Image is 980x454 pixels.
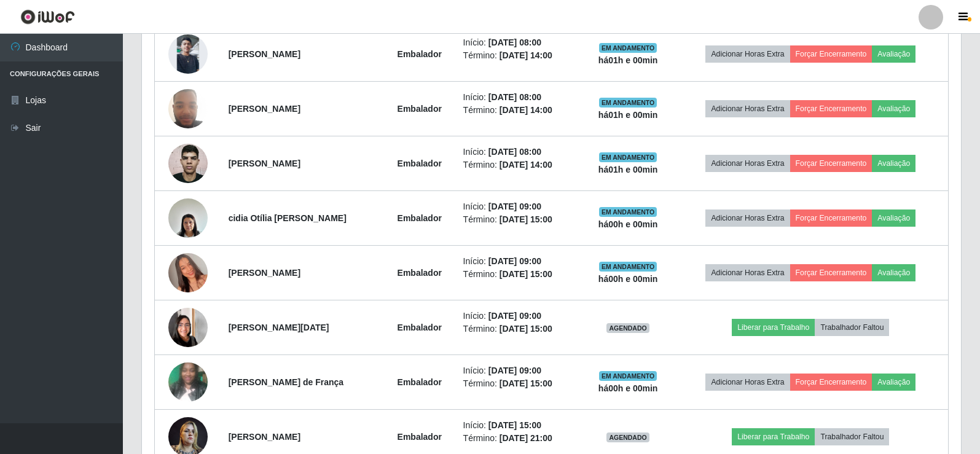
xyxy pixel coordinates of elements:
[229,213,347,223] strong: cidia Otília [PERSON_NAME]
[500,50,552,60] time: [DATE] 14:00
[705,209,790,227] button: Adicionar Horas Extra
[488,92,541,102] time: [DATE] 08:00
[229,49,300,59] strong: [PERSON_NAME]
[500,105,552,115] time: [DATE] 14:00
[500,378,552,388] time: [DATE] 15:00
[790,209,872,227] button: Forçar Encerramento
[598,110,658,120] strong: há 01 h e 00 min
[705,374,790,391] button: Adicionar Horas Extra
[398,159,442,168] strong: Embalador
[398,213,442,223] strong: Embalador
[705,155,790,172] button: Adicionar Horas Extra
[599,43,657,53] span: EM ANDAMENTO
[488,420,541,430] time: [DATE] 15:00
[463,200,576,213] li: Início:
[229,104,300,114] strong: [PERSON_NAME]
[463,432,576,445] li: Término:
[168,137,208,190] img: 1750990639445.jpeg
[463,91,576,104] li: Início:
[705,45,790,63] button: Adicionar Horas Extra
[488,366,541,375] time: [DATE] 09:00
[790,264,872,281] button: Forçar Encerramento
[463,159,576,171] li: Término:
[598,55,658,65] strong: há 01 h e 00 min
[463,364,576,377] li: Início:
[500,160,552,170] time: [DATE] 14:00
[463,268,576,281] li: Término:
[398,268,442,278] strong: Embalador
[606,432,649,442] span: AGENDADO
[872,374,915,391] button: Avaliação
[229,159,300,168] strong: [PERSON_NAME]
[705,100,790,117] button: Adicionar Horas Extra
[229,432,300,442] strong: [PERSON_NAME]
[398,323,442,332] strong: Embalador
[398,104,442,114] strong: Embalador
[872,209,915,227] button: Avaliação
[598,274,658,284] strong: há 00 h e 00 min
[168,192,208,244] img: 1690487685999.jpeg
[488,147,541,157] time: [DATE] 08:00
[872,264,915,281] button: Avaliação
[488,202,541,211] time: [DATE] 09:00
[815,319,889,336] button: Trabalhador Faltou
[732,319,815,336] button: Liberar para Trabalho
[168,34,208,74] img: 1690423622329.jpeg
[488,256,541,266] time: [DATE] 09:00
[598,219,658,229] strong: há 00 h e 00 min
[872,45,915,63] button: Avaliação
[599,207,657,217] span: EM ANDAMENTO
[463,255,576,268] li: Início:
[790,155,872,172] button: Forçar Encerramento
[790,100,872,117] button: Forçar Encerramento
[790,374,872,391] button: Forçar Encerramento
[705,264,790,281] button: Adicionar Horas Extra
[815,428,889,445] button: Trabalhador Faltou
[463,377,576,390] li: Término:
[790,45,872,63] button: Forçar Encerramento
[168,82,208,135] img: 1694719722854.jpeg
[398,49,442,59] strong: Embalador
[229,268,300,278] strong: [PERSON_NAME]
[500,214,552,224] time: [DATE] 15:00
[599,262,657,272] span: EM ANDAMENTO
[606,323,649,333] span: AGENDADO
[872,155,915,172] button: Avaliação
[20,9,75,25] img: CoreUI Logo
[500,269,552,279] time: [DATE] 15:00
[463,213,576,226] li: Término:
[488,311,541,321] time: [DATE] 09:00
[598,383,658,393] strong: há 00 h e 00 min
[500,324,552,334] time: [DATE] 15:00
[598,165,658,174] strong: há 01 h e 00 min
[463,104,576,117] li: Término:
[488,37,541,47] time: [DATE] 08:00
[463,146,576,159] li: Início:
[229,323,329,332] strong: [PERSON_NAME][DATE]
[398,377,442,387] strong: Embalador
[599,98,657,108] span: EM ANDAMENTO
[463,310,576,323] li: Início:
[168,356,208,408] img: 1713098995975.jpeg
[599,371,657,381] span: EM ANDAMENTO
[398,432,442,442] strong: Embalador
[168,301,208,353] img: 1704587943232.jpeg
[599,152,657,162] span: EM ANDAMENTO
[463,419,576,432] li: Início:
[732,428,815,445] button: Liberar para Trabalho
[500,433,552,443] time: [DATE] 21:00
[872,100,915,117] button: Avaliação
[168,238,208,308] img: 1751455620559.jpeg
[463,36,576,49] li: Início:
[463,49,576,62] li: Término:
[229,377,343,387] strong: [PERSON_NAME] de França
[463,323,576,335] li: Término:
